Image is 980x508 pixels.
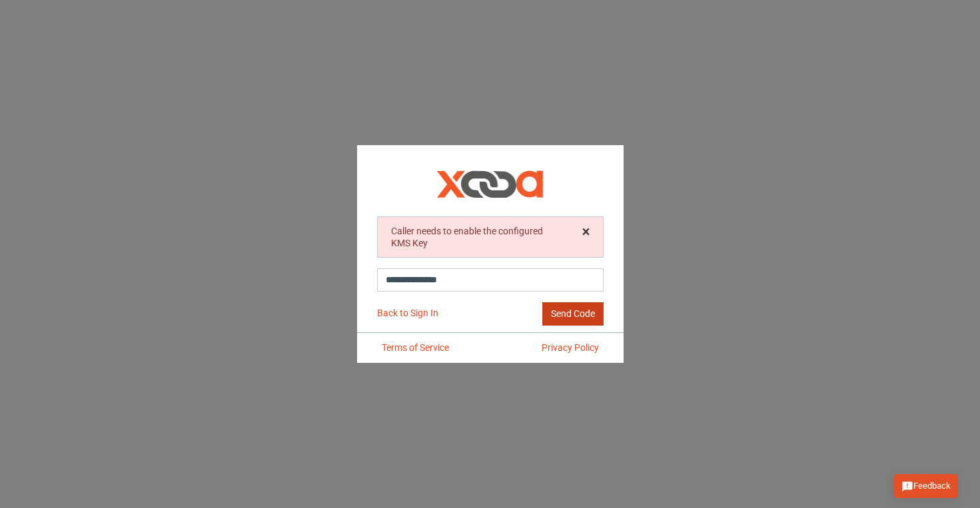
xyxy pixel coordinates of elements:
div: Caller needs to enable the configured KMS Key [377,216,604,258]
span: × [582,224,590,240]
span: Feedback [901,479,951,493]
a: Privacy Policy [542,341,599,355]
button: Send Code [542,302,604,326]
a: Terms of Service [382,341,449,355]
a: Back to Sign In [377,308,438,318]
span: Confirm undefined Code [437,168,544,199]
button: Close [569,217,603,247]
